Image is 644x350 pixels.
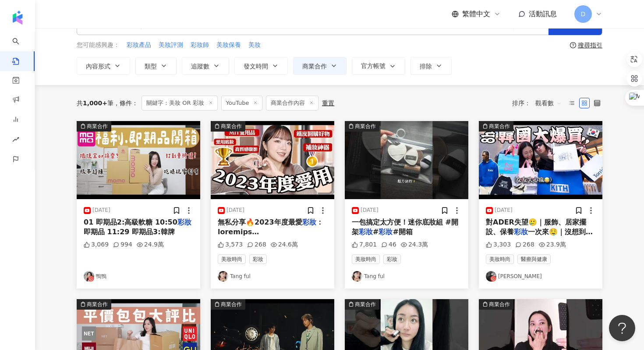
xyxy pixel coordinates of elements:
span: question-circle [570,42,576,48]
mark: 彩妝 [379,228,393,236]
button: 官方帳號 [352,57,405,75]
button: 美妝 [248,40,261,50]
img: KOL Avatar [218,271,228,282]
img: logo icon [11,11,25,25]
div: 268 [247,240,266,249]
a: KOL AvatarTang ful [352,271,461,282]
div: 商業合作 [355,300,376,309]
div: 3,303 [486,240,511,249]
span: 觀看數 [535,96,562,110]
span: rise [12,131,19,150]
div: [DATE] [495,207,513,214]
span: 無私分享🔥2023年度最愛 [218,218,302,226]
button: 排除 [410,57,452,75]
div: [DATE] [92,207,110,214]
span: 01 即期品2:高級軟糖 10:50 [84,218,177,226]
span: 即期品 11:29 即期品3:韓牌 [84,228,175,236]
span: D [581,9,586,19]
span: 彩妝 [383,254,401,264]
span: 類型 [145,63,157,70]
span: 美妝時尚 [218,254,246,264]
span: 追蹤數 [191,63,209,70]
span: 美妝時尚 [486,254,514,264]
span: YouTube [221,96,263,111]
div: 23.9萬 [539,240,566,249]
img: post-image [479,121,602,199]
img: post-image [345,121,468,199]
a: search [12,32,30,66]
span: 彩妝 [249,254,267,264]
mark: 彩妝 [302,218,316,226]
span: 醫療與健康 [517,254,551,264]
span: 官方帳號 [361,62,386,69]
span: 彩妝產品 [127,41,151,50]
span: 美妝保養 [216,41,241,50]
mark: 彩妝 [177,218,191,226]
span: 美妝 [248,41,261,50]
span: 商業合作內容 [266,96,318,111]
span: 條件 ： [113,100,138,107]
div: [DATE] [361,207,379,214]
div: 24.9萬 [137,240,164,249]
span: 發文時間 [244,63,268,70]
button: 追蹤數 [182,57,229,75]
div: 搜尋指引 [578,42,602,49]
span: 商業合作 [302,63,327,70]
img: post-image [77,121,200,199]
span: 彩妝師 [191,41,209,50]
button: 商業合作 [211,121,334,199]
span: 您可能感興趣： [77,41,120,50]
div: 商業合作 [489,300,510,309]
button: 發文時間 [234,57,288,75]
div: 商業合作 [489,122,510,131]
img: KOL Avatar [352,271,362,282]
button: 美妝評測 [158,40,184,50]
div: 24.3萬 [401,240,428,249]
div: 排序： [512,96,566,110]
button: 彩妝產品 [126,40,152,50]
a: KOL Avatar[PERSON_NAME] [486,271,595,282]
img: KOL Avatar [84,271,94,282]
img: post-image [211,121,334,199]
span: 內容形式 [86,63,110,70]
mark: 彩妝 [359,228,373,236]
div: 46 [381,240,396,249]
button: 商業合作 [345,121,468,199]
span: 對ADER失望🥲｜服飾、居家擺設、保養 [486,218,586,236]
span: 1,000+ [83,100,107,107]
span: 美妝評測 [159,41,183,50]
button: 類型 [135,57,177,75]
div: 3,069 [84,240,109,249]
div: 重置 [322,100,334,107]
span: 排除 [420,63,432,70]
button: 商業合作 [479,121,602,199]
div: [DATE] [226,207,244,214]
button: 商業合作 [293,57,347,75]
button: 美妝保養 [216,40,241,50]
span: 美妝時尚 [352,254,380,264]
div: 7,801 [352,240,377,249]
div: 商業合作 [221,300,242,309]
mark: 彩妝 [514,228,528,236]
a: KOL Avatar鴨鴨 [84,271,193,282]
div: 共 筆 [77,100,113,107]
span: # [373,228,379,236]
div: 商業合作 [87,300,108,309]
span: 一次來🤤｜沒想到一天能買到這麼多� [486,228,593,246]
span: 活動訊息 [529,10,557,18]
img: KOL Avatar [486,271,496,282]
button: 商業合作 [77,121,200,199]
div: 994 [113,240,132,249]
span: 關鍵字：美妝 OR 彩妝 [142,96,218,111]
button: 彩妝師 [190,40,209,50]
span: 一包搞定太方便！迷你底妝組 #開架 [352,218,458,236]
div: 3,573 [218,240,243,249]
span: 繁體中文 [462,9,490,19]
span: #開箱 [393,228,412,236]
div: 24.6萬 [271,240,298,249]
div: 商業合作 [221,122,242,131]
iframe: Help Scout Beacon - Open [609,315,635,341]
button: 內容形式 [77,57,130,75]
div: 商業合作 [355,122,376,131]
a: KOL AvatarTang ful [218,271,327,282]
